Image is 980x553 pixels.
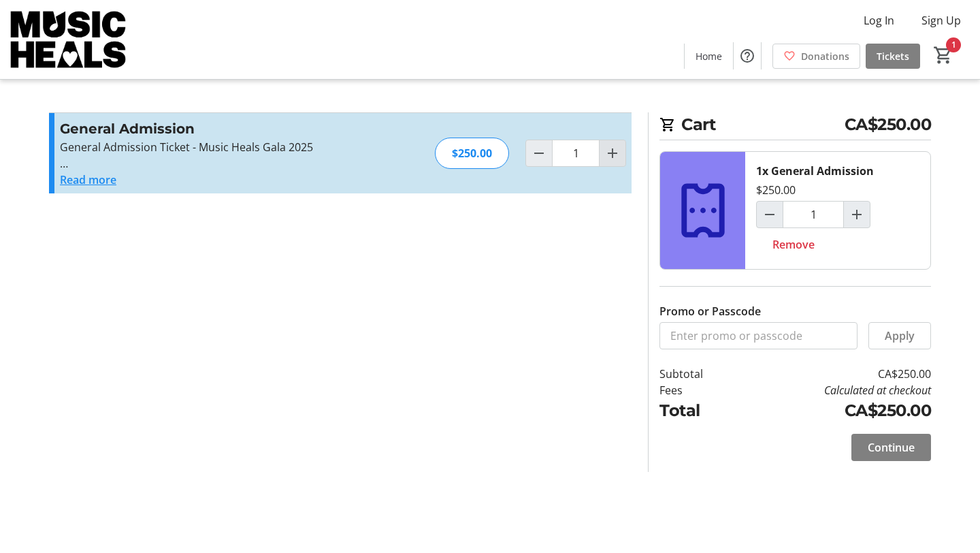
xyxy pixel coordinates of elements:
[659,366,738,382] td: Subtotal
[931,43,955,67] button: Cart
[659,303,761,319] label: Promo or Passcode
[783,201,844,228] input: General Admission Quantity
[738,382,931,398] td: Calculated at checkout
[756,163,874,179] div: 1x General Admission
[685,44,733,69] a: Home
[853,10,905,31] button: Log In
[772,236,815,253] span: Remove
[734,42,761,69] button: Help
[757,202,783,227] button: Decrement by one
[801,49,849,63] span: Donations
[60,139,357,155] p: General Admission Ticket - Music Heals Gala 2025
[877,49,909,63] span: Tickets
[659,112,931,140] h2: Cart
[851,434,931,461] button: Continue
[911,10,972,31] button: Sign Up
[552,140,600,167] input: General Admission Quantity
[60,118,357,139] h3: General Admission
[868,439,915,456] span: Continue
[845,112,932,137] span: CA$250.00
[435,138,509,169] div: $250.00
[844,202,870,227] button: Increment by one
[600,140,625,166] button: Increment by one
[696,49,722,63] span: Home
[659,322,857,349] input: Enter promo or passcode
[659,398,738,423] td: Total
[868,322,931,349] button: Apply
[885,328,915,344] span: Apply
[772,44,860,69] a: Donations
[738,398,931,423] td: CA$250.00
[756,231,831,258] button: Remove
[526,140,552,166] button: Decrement by one
[738,366,931,382] td: CA$250.00
[60,172,116,188] button: Read more
[864,12,894,29] span: Log In
[659,382,738,398] td: Fees
[921,12,961,29] span: Sign Up
[756,182,796,198] div: $250.00
[8,5,129,74] img: Music Heals Charitable Foundation's Logo
[866,44,920,69] a: Tickets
